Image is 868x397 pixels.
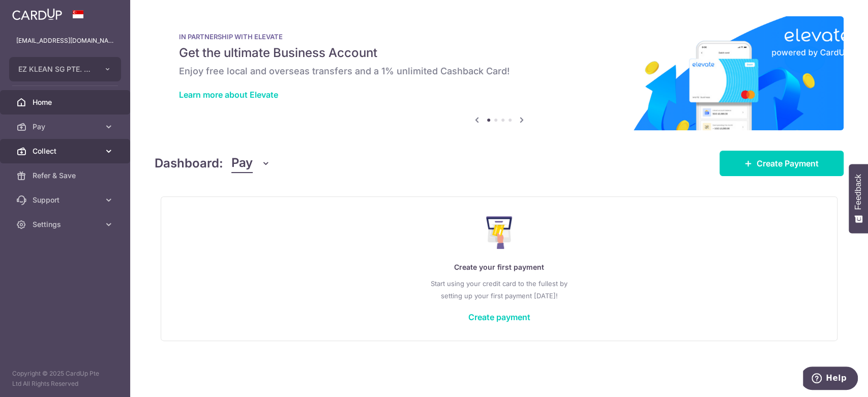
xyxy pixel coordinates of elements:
[12,8,62,20] img: CardUp
[33,97,100,107] span: Home
[179,33,819,41] p: IN PARTNERSHIP WITH ELEVATE
[179,90,278,100] a: Learn more about Elevate
[720,151,844,176] a: Create Payment
[179,65,819,77] h6: Enjoy free local and overseas transfers and a 1% unlimited Cashback Card!
[486,216,512,249] img: Make Payment
[33,171,100,181] span: Refer & Save
[182,261,817,273] p: Create your first payment
[854,174,863,210] span: Feedback
[155,154,223,173] h4: Dashboard:
[16,36,114,46] p: [EMAIL_ADDRESS][DOMAIN_NAME]
[231,154,271,173] button: Pay
[757,157,819,169] span: Create Payment
[33,146,100,156] span: Collect
[803,366,858,392] iframe: Opens a widget where you can find more information
[849,164,868,233] button: Feedback - Show survey
[155,16,844,130] img: Renovation banner
[33,122,100,132] span: Pay
[468,312,530,322] a: Create payment
[33,195,100,205] span: Support
[9,57,121,81] button: EZ KLEAN SG PTE. LTD.
[18,64,94,74] span: EZ KLEAN SG PTE. LTD.
[231,154,253,173] span: Pay
[33,219,100,230] span: Settings
[182,277,817,302] p: Start using your credit card to the fullest by setting up your first payment [DATE]!
[179,45,819,61] h5: Get the ultimate Business Account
